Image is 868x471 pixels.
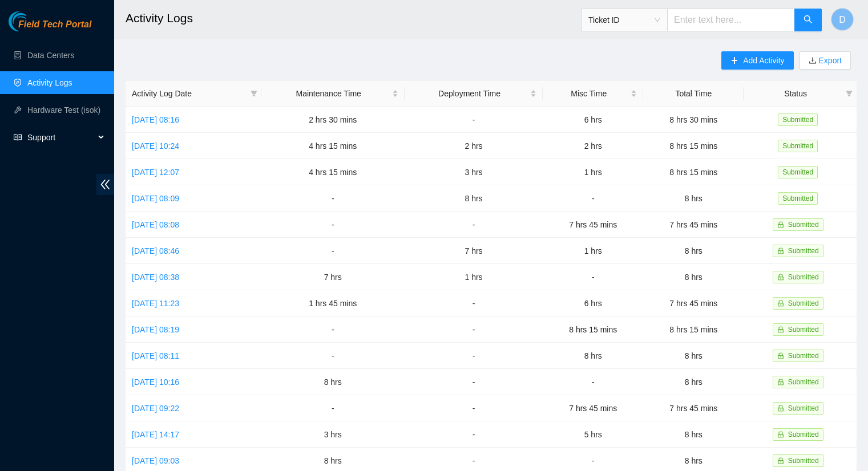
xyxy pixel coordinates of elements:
span: Submitted [778,113,818,126]
span: Submitted [788,404,819,412]
td: 6 hrs [543,107,643,133]
span: filter [251,90,257,97]
a: [DATE] 12:07 [132,168,179,177]
td: 8 hrs [261,369,405,395]
span: Submitted [778,140,818,152]
span: double-left [96,174,114,195]
a: Export [817,56,842,65]
td: 4 hrs 15 mins [261,159,405,185]
td: - [543,369,643,395]
td: 2 hrs [543,133,643,159]
td: 7 hrs 45 mins [643,212,744,238]
td: 7 hrs [405,238,543,264]
span: lock [777,326,784,333]
td: 8 hrs [643,264,744,290]
span: lock [777,457,784,464]
td: 5 hrs [543,421,643,448]
td: 2 hrs 30 mins [261,107,405,133]
td: - [261,316,405,343]
span: lock [777,431,784,438]
span: filter [843,85,855,102]
span: D [839,13,846,27]
td: 8 hrs [543,343,643,369]
span: Submitted [778,166,818,178]
a: Data Centers [27,51,74,60]
td: - [261,185,405,212]
span: Submitted [778,192,818,205]
td: 8 hrs 15 mins [643,316,744,343]
span: Submitted [788,352,819,360]
button: plusAdd Activity [721,51,793,70]
span: lock [777,405,784,412]
a: [DATE] 08:38 [132,273,179,282]
td: 2 hrs [405,133,543,159]
span: Submitted [788,247,819,255]
span: Submitted [788,431,819,438]
span: Submitted [788,378,819,386]
td: - [405,290,543,316]
span: Add Activity [743,54,784,67]
td: 7 hrs 45 mins [643,290,744,316]
td: - [261,343,405,369]
td: - [405,395,543,421]
td: - [405,107,543,133]
span: Submitted [788,326,819,334]
a: Akamai TechnologiesField Tech Portal [9,21,91,35]
td: 1 hrs [543,238,643,264]
td: 3 hrs [261,421,405,448]
td: 8 hrs 15 mins [643,159,744,185]
td: - [261,238,405,264]
span: lock [777,352,784,359]
td: 8 hrs [643,238,744,264]
span: Submitted [788,273,819,281]
a: [DATE] 09:03 [132,456,179,465]
td: 1 hrs 45 mins [261,290,405,316]
td: 8 hrs 30 mins [643,107,744,133]
a: [DATE] 08:16 [132,115,179,124]
td: - [543,264,643,290]
span: search [804,15,813,26]
td: 6 hrs [543,290,643,316]
a: [DATE] 09:22 [132,404,179,413]
span: download [809,56,817,66]
td: 8 hrs [643,421,744,448]
td: 8 hrs 15 mins [643,133,744,159]
td: 7 hrs [261,264,405,290]
button: downloadExport [800,51,851,70]
img: Akamai Technologies [9,11,58,31]
span: Status [750,87,841,100]
td: 7 hrs 45 mins [643,395,744,421]
span: Ticket ID [588,11,660,29]
span: filter [248,85,260,102]
td: - [405,343,543,369]
td: 3 hrs [405,159,543,185]
a: [DATE] 10:16 [132,377,179,387]
a: [DATE] 08:46 [132,246,179,255]
td: 8 hrs [405,185,543,212]
td: - [405,421,543,448]
button: search [794,9,822,31]
td: - [543,185,643,212]
a: [DATE] 08:09 [132,194,179,203]
span: Submitted [788,457,819,465]
td: 8 hrs [643,343,744,369]
td: - [405,212,543,238]
a: [DATE] 14:17 [132,430,179,439]
span: lock [777,247,784,254]
a: [DATE] 10:24 [132,141,179,151]
td: 8 hrs [643,369,744,395]
span: Support [27,126,95,149]
a: Hardware Test (isok) [27,105,100,115]
td: 7 hrs 45 mins [543,395,643,421]
th: Total Time [643,81,744,107]
span: Field Tech Portal [18,19,91,30]
a: [DATE] 11:23 [132,299,179,308]
a: Activity Logs [27,78,72,87]
a: [DATE] 08:08 [132,220,179,229]
span: Submitted [788,221,819,229]
span: read [14,133,22,141]
span: Activity Log Date [132,87,246,100]
td: 1 hrs [543,159,643,185]
span: lock [777,379,784,385]
span: lock [777,274,784,281]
